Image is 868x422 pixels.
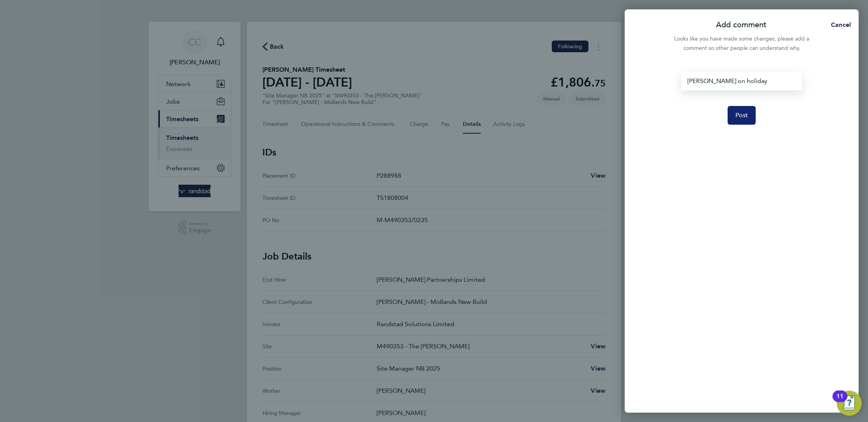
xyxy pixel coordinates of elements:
[836,396,843,406] div: 11
[735,111,748,119] span: Post
[681,72,802,90] div: [PERSON_NAME] on holiday
[716,19,766,30] p: Add comment
[829,21,851,28] span: Cancel
[837,391,862,416] button: Open Resource Center, 11 new notifications
[670,34,813,53] div: Looks like you have made some changes, please add a comment so other people can understand why.
[728,106,756,125] button: Post
[818,17,859,33] button: Cancel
